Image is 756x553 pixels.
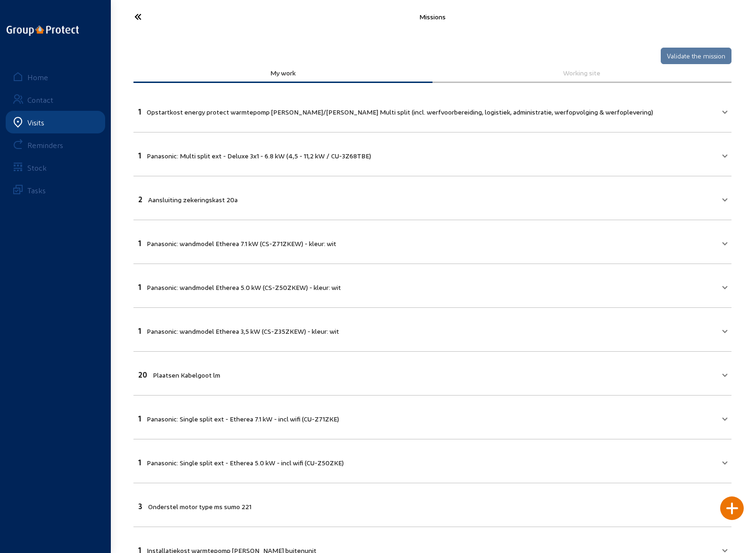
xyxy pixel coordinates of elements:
mat-expansion-panel-header: 2Aansluiting zekeringskast 20a [133,182,731,214]
span: Onderstel motor type ms sumo 221 [148,503,251,511]
mat-expansion-panel-header: 20Plaatsen Kabelgoot lm [133,357,731,389]
span: 1 [138,458,141,467]
span: Panasonic: Single split ext - Etherea 5.0 kW - incl wifi (CU-Z50ZKE) [147,459,344,467]
span: Panasonic: Single split ext - Etherea 7.1 kW - incl wifi (CU-Z71ZKE) [147,415,339,423]
a: Stock [6,156,105,179]
div: Visits [27,118,44,127]
div: Working site [439,69,725,77]
span: Aansluiting zekeringskast 20a [148,196,238,204]
div: Tasks [27,186,46,195]
span: Plaatsen Kabelgoot lm [153,371,220,379]
a: Home [6,66,105,88]
div: Missions [225,13,640,21]
a: Reminders [6,133,105,156]
mat-expansion-panel-header: 1Panasonic: Single split ext - Etherea 5.0 kW - incl wifi (CU-Z50ZKE) [133,445,731,477]
span: Panasonic: wandmodel Etherea 7.1 kW (CS-Z71ZKEW) - kleur: wit [147,239,336,248]
span: 3 [138,502,142,511]
span: 1 [138,151,141,160]
mat-expansion-panel-header: 1Panasonic: Multi split ext - Deluxe 3x1 - 6.8 kW (4,5 - 11,2 kW / CU-3Z68TBE) [133,138,731,170]
div: Contact [27,95,53,104]
span: Panasonic: wandmodel Etherea 5.0 kW (CS-Z50ZKEW) - kleur: wit [147,283,341,291]
mat-expansion-panel-header: 1Panasonic: wandmodel Etherea 7.1 kW (CS-Z71ZKEW) - kleur: wit [133,226,731,258]
span: 20 [138,370,147,379]
mat-expansion-panel-header: 1Panasonic: Single split ext - Etherea 7.1 kW - incl wifi (CU-Z71ZKE) [133,401,731,433]
span: 1 [138,107,141,116]
mat-expansion-panel-header: 1Opstartkost energy protect warmtepomp [PERSON_NAME]/[PERSON_NAME] Multi split (incl. werfvoorber... [133,94,731,126]
span: 2 [138,195,142,204]
img: logo-oneline.png [7,25,79,36]
a: Tasks [6,179,105,201]
span: Opstartkost energy protect warmtepomp [PERSON_NAME]/[PERSON_NAME] Multi split (incl. werfvoorbere... [147,108,653,116]
div: Home [27,73,48,82]
a: Visits [6,111,105,133]
span: Panasonic: wandmodel Etherea 3,5 kW (CS-Z35ZKEW) - kleur: wit [147,327,339,335]
mat-expansion-panel-header: 3Onderstel motor type ms sumo 221 [133,489,731,521]
mat-expansion-panel-header: 1Panasonic: wandmodel Etherea 5.0 kW (CS-Z50ZKEW) - kleur: wit [133,270,731,302]
a: Contact [6,88,105,111]
span: 1 [138,282,141,291]
span: 1 [138,414,141,423]
span: 1 [138,239,141,248]
div: Stock [27,163,47,172]
mat-expansion-panel-header: 1Panasonic: wandmodel Etherea 3,5 kW (CS-Z35ZKEW) - kleur: wit [133,314,731,346]
span: 1 [138,326,141,335]
div: Reminders [27,140,63,149]
div: My work [140,69,426,77]
span: Panasonic: Multi split ext - Deluxe 3x1 - 6.8 kW (4,5 - 11,2 kW / CU-3Z68TBE) [147,152,371,160]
